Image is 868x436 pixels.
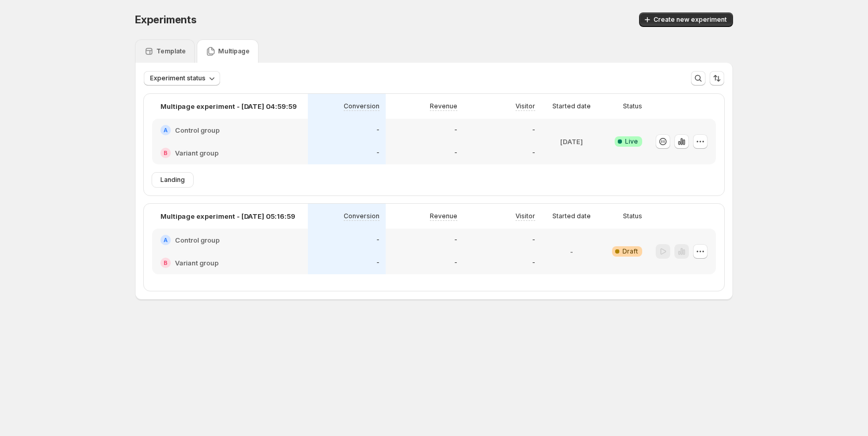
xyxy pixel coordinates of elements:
h2: Control group [175,235,220,245]
p: Conversion [344,212,379,220]
p: Started date [552,212,591,220]
p: Multipage [218,47,250,55]
button: Create new experiment [639,12,733,27]
p: - [376,236,379,244]
p: Revenue [430,102,457,110]
p: Conversion [344,102,379,110]
span: Landing [160,176,185,184]
p: Status [623,102,642,110]
p: - [454,149,457,157]
p: Multipage experiment - [DATE] 04:59:59 [160,101,297,111]
p: - [376,149,379,157]
p: - [532,259,535,267]
button: Experiment status [144,71,220,86]
p: Visitor [516,212,535,220]
p: - [454,259,457,267]
p: - [454,236,457,244]
span: Create new experiment [654,16,727,24]
p: - [376,259,379,267]
h2: A [164,237,168,243]
h2: Variant group [175,258,219,268]
span: Experiment status [150,74,206,82]
p: - [570,246,573,257]
span: Experiments [135,13,197,26]
p: [DATE] [560,136,583,147]
p: - [532,126,535,134]
p: - [532,149,535,157]
h2: Variant group [175,148,219,158]
p: Visitor [516,102,535,110]
p: Template [156,47,186,55]
span: Draft [622,247,638,256]
p: - [454,126,457,134]
p: Multipage experiment - [DATE] 05:16:59 [160,211,295,221]
p: Revenue [430,212,457,220]
p: Started date [552,102,591,110]
span: Live [625,137,638,146]
p: - [532,236,535,244]
p: Status [623,212,642,220]
h2: A [164,127,168,133]
h2: B [164,150,168,156]
h2: B [164,260,168,266]
p: - [376,126,379,134]
h2: Control group [175,125,220,135]
button: Sort the results [710,71,724,86]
